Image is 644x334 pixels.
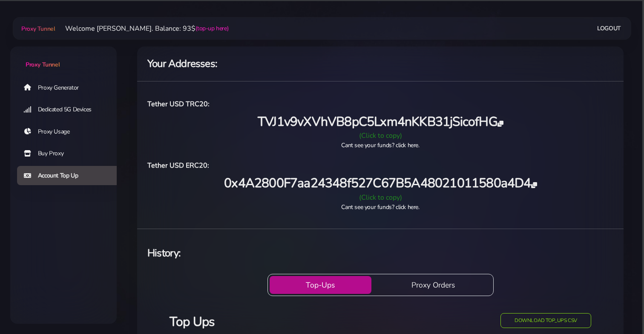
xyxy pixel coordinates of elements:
[147,246,613,260] h4: History:
[17,100,124,119] a: Dedicated 5G Devices
[258,113,503,131] span: TVJ1v9vXVhVB8pC5Lxm4nKKB31jSicofHG
[341,203,419,211] a: Cant see your funds? click here.
[270,276,372,294] button: Top-Ups
[170,313,447,331] h3: Top Ups
[224,174,537,192] span: 0x4A2800F7aa24348f527C67B5A48021011580a4D4
[10,46,117,69] a: Proxy Tunnel
[55,23,228,34] li: Welcome [PERSON_NAME]. Balance: 93$
[603,293,633,323] iframe: Webchat Widget
[375,276,492,294] button: Proxy Orders
[21,25,55,33] span: Proxy Tunnel
[17,78,124,97] a: Proxy Generator
[147,160,613,171] h6: Tether USD ERC20:
[147,99,613,110] h6: Tether USD TRC20:
[142,192,618,203] div: (Click to copy)
[147,57,613,71] h4: Your Addresses:
[17,144,124,163] a: Buy Proxy
[17,166,124,186] a: Account Top Up
[142,131,618,141] div: (Click to copy)
[17,122,124,142] a: Proxy Usage
[500,313,591,328] button: Download top_ups CSV
[195,24,228,33] a: (top-up here)
[597,20,621,36] a: Logout
[20,22,55,35] a: Proxy Tunnel
[26,61,60,69] span: Proxy Tunnel
[341,141,419,149] a: Cant see your funds? click here.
